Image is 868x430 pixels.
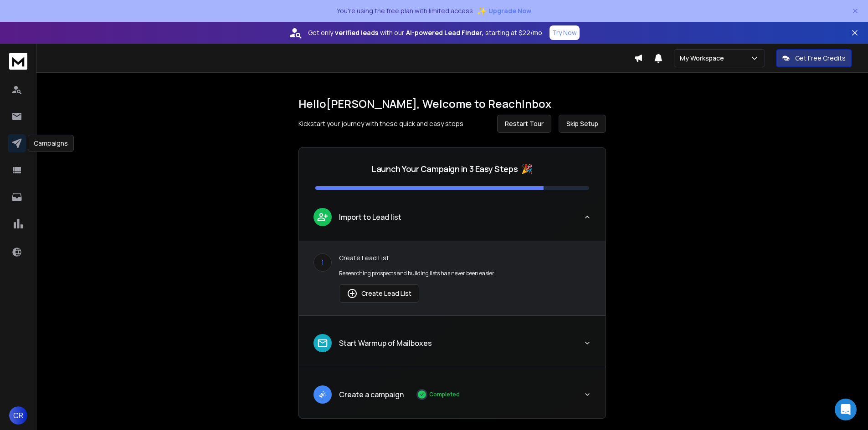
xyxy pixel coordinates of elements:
[28,135,74,152] div: Campaigns
[335,28,378,37] strong: verified leads
[308,28,542,37] p: Get only with our starting at $22/mo
[835,399,857,420] div: Open Intercom Messenger
[339,338,432,349] p: Start Warmup of Mailboxes
[550,25,580,40] button: Try Now
[680,54,728,63] p: My Workspace
[497,115,551,133] button: Restart Tour
[521,162,533,175] span: 🎉
[477,5,487,17] span: ✨
[488,6,531,15] span: Upgrade Now
[339,284,419,303] button: Create Lead List
[372,162,518,175] p: Launch Your Campaign in 3 Easy Steps
[347,288,358,299] img: lead
[339,253,591,263] p: Create Lead List
[313,253,332,272] div: 1
[406,28,483,37] strong: AI-powered Lead Finder,
[298,96,606,111] h1: Hello [PERSON_NAME] , Welcome to ReachInbox
[9,406,27,425] button: CR
[299,327,606,367] button: leadStart Warmup of Mailboxes
[299,241,606,315] div: leadImport to Lead list
[339,389,404,400] p: Create a campaign
[566,119,598,128] span: Skip Setup
[477,2,531,20] button: ✨Upgrade Now
[795,54,846,63] p: Get Free Credits
[317,389,329,400] img: lead
[339,212,401,223] p: Import to Lead list
[298,119,463,128] p: Kickstart your journey with these quick and easy steps
[9,53,27,70] img: logo
[299,378,606,418] button: leadCreate a campaignCompleted
[429,391,460,398] p: Completed
[337,6,473,15] p: You're using the free plan with limited access
[776,49,852,67] button: Get Free Credits
[317,211,329,223] img: lead
[552,28,577,37] p: Try Now
[339,270,591,277] p: Researching prospects and building lists has never been easier.
[559,115,606,133] button: Skip Setup
[317,337,329,349] img: lead
[299,201,606,241] button: leadImport to Lead list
